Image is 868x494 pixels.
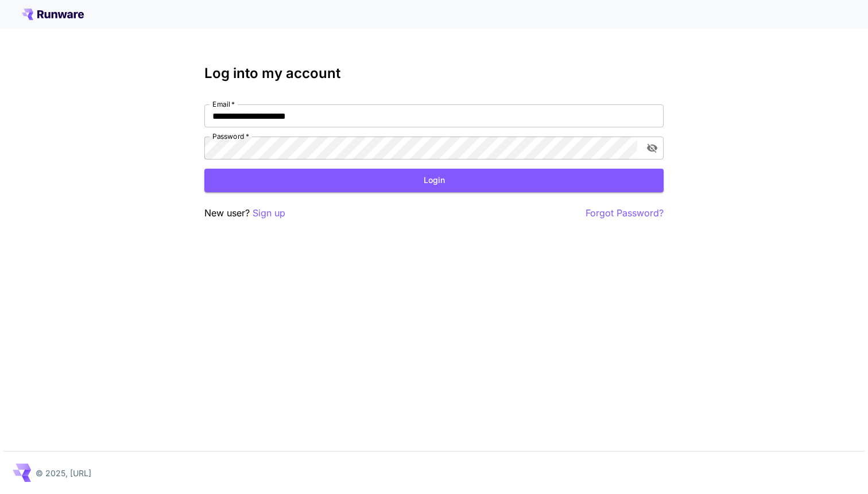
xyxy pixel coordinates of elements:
p: New user? [204,206,285,220]
h3: Log into my account [204,65,664,81]
button: Forgot Password? [586,206,664,220]
label: Email [212,99,235,109]
button: toggle password visibility [642,138,662,158]
label: Password [212,131,249,141]
p: © 2025, [URL] [36,467,91,479]
button: Login [204,169,664,192]
button: Sign up [253,206,285,220]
